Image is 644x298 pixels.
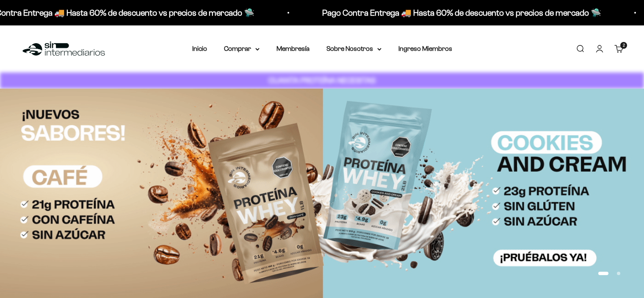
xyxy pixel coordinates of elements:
[276,45,310,52] a: Membresía
[398,45,452,52] a: Ingreso Miembros
[326,43,381,54] summary: Sobre Nosotros
[623,43,625,47] span: 2
[314,6,593,19] p: Pago Contra Entrega 🚚 Hasta 60% de descuento vs precios de mercado 🛸
[192,45,207,52] a: Inicio
[268,76,376,85] strong: CUANTA PROTEÍNA NECESITAS
[224,43,260,54] summary: Comprar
